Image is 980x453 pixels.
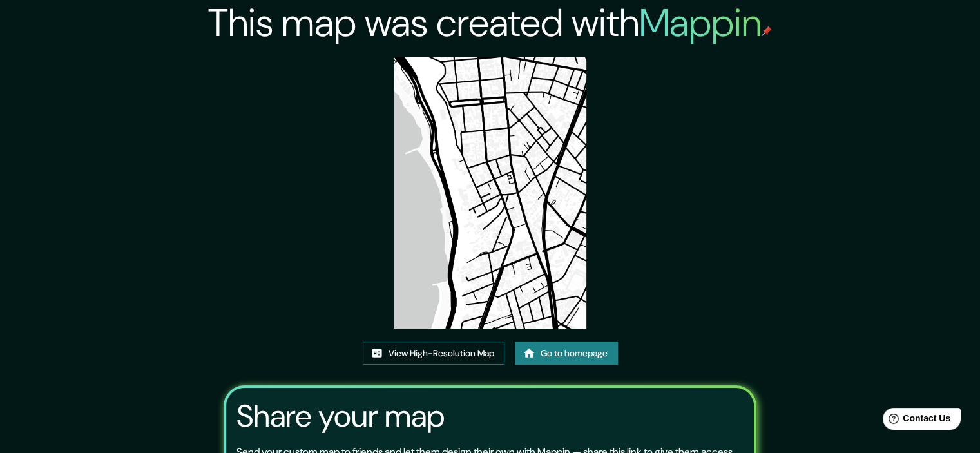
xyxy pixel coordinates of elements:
[363,342,504,365] a: View High-Resolution Map
[865,403,966,439] iframe: Help widget launcher
[394,57,586,329] img: created-map
[515,342,618,365] a: Go to homepage
[236,398,445,434] h3: Share your map
[762,26,772,36] img: mappin-pin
